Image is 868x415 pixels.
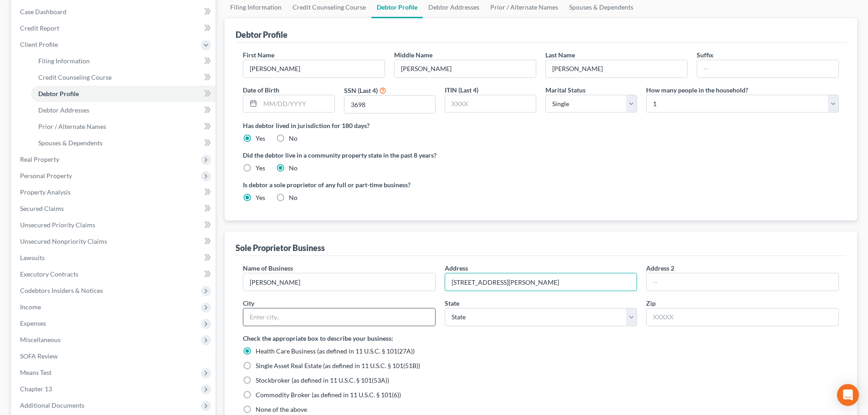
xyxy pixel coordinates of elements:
a: Property Analysis [13,184,216,200]
span: Secured Claims [20,205,64,212]
label: No [289,164,298,173]
a: Case Dashboard [13,4,216,20]
span: Miscellaneous [20,336,61,343]
div: Debtor Profile [236,29,288,40]
span: Health Care Business (as defined in 11 U.S.C. § 101(27A)) [256,347,415,355]
span: Personal Property [20,172,72,179]
span: Commodity Broker (as defined in 11 U.S.C. § 101(6)) [256,391,401,399]
a: Prior / Alternate Names [31,118,216,135]
span: Debtor Profile [38,90,79,97]
span: Additional Documents [20,401,84,409]
label: Yes [256,164,265,173]
span: Chapter 13 [20,385,52,393]
a: Debtor Profile [31,86,216,102]
span: Means Test [20,369,51,376]
span: Name of Business [243,264,293,272]
span: Expenses [20,319,46,327]
span: Credit Report [20,24,59,32]
input: XXXX [445,95,536,113]
label: City [243,298,254,308]
label: Has debtor lived in jurisdiction for 180 days? [243,121,839,130]
span: Property Analysis [20,188,71,196]
label: Middle Name [394,50,432,60]
span: Credit Counseling Course [38,73,112,81]
span: Income [20,303,41,311]
span: Client Profile [20,41,58,48]
label: Yes [256,134,265,143]
span: Real Property [20,155,59,163]
a: Secured Claims [13,200,216,217]
label: State [445,298,459,308]
input: -- [697,60,838,77]
label: How many people in the household? [646,85,748,95]
label: Zip [646,298,656,308]
a: Lawsuits [13,250,216,266]
input: -- [546,60,687,77]
a: SOFA Review [13,348,216,364]
span: Case Dashboard [20,8,67,15]
div: Sole Proprietor Business [236,242,325,253]
span: Filing Information [38,57,90,65]
label: First Name [243,50,274,60]
a: Credit Report [13,20,216,36]
label: Address 2 [646,263,674,273]
label: Address [445,263,468,273]
label: Suffix [697,50,714,60]
label: Yes [256,193,265,202]
span: Stockbroker (as defined in 11 U.S.C. § 101(53A)) [256,376,389,384]
label: Marital Status [545,85,586,95]
label: ITIN (Last 4) [445,85,478,95]
a: Executory Contracts [13,266,216,282]
a: Filing Information [31,53,216,69]
input: -- [243,60,385,77]
span: Executory Contracts [20,270,78,278]
label: SSN (Last 4) [344,86,378,95]
input: XXXXX [646,308,839,326]
label: Did the debtor live in a community property state in the past 8 years? [243,150,839,160]
label: Is debtor a sole proprietor of any full or part-time business? [243,180,536,190]
span: Prior / Alternate Names [38,123,106,130]
input: Enter name... [243,273,435,291]
a: Unsecured Nonpriority Claims [13,233,216,250]
span: Unsecured Nonpriority Claims [20,237,107,245]
span: None of the above [256,405,307,413]
span: Codebtors Insiders & Notices [20,287,103,294]
span: Unsecured Priority Claims [20,221,95,229]
label: Check the appropriate box to describe your business: [243,333,393,343]
span: Lawsuits [20,254,45,261]
span: Spouses & Dependents [38,139,103,147]
a: Spouses & Dependents [31,135,216,151]
input: M.I [395,60,536,77]
a: Debtor Addresses [31,102,216,118]
span: Debtor Addresses [38,106,89,114]
label: No [289,134,298,143]
label: Last Name [545,50,575,60]
input: Enter city.. [243,308,435,326]
a: Credit Counseling Course [31,69,216,86]
span: Single Asset Real Estate (as defined in 11 U.S.C. § 101(51B)) [256,362,420,369]
label: Date of Birth [243,85,279,95]
input: -- [647,273,838,291]
div: Open Intercom Messenger [837,384,859,406]
input: XXXX [344,96,435,113]
a: Unsecured Priority Claims [13,217,216,233]
input: Enter address... [445,273,637,291]
label: No [289,193,298,202]
input: MM/DD/YYYY [260,95,334,113]
span: SOFA Review [20,352,58,360]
